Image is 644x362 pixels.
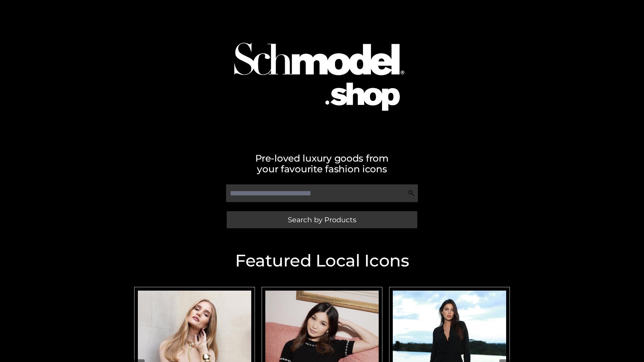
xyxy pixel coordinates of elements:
h2: Featured Local Icons​ [131,252,513,269]
img: Search Icon [408,190,415,196]
a: Search by Products [227,211,417,228]
h2: Pre-loved luxury goods from your favourite fashion icons [131,153,513,174]
span: Search by Products [288,216,356,223]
